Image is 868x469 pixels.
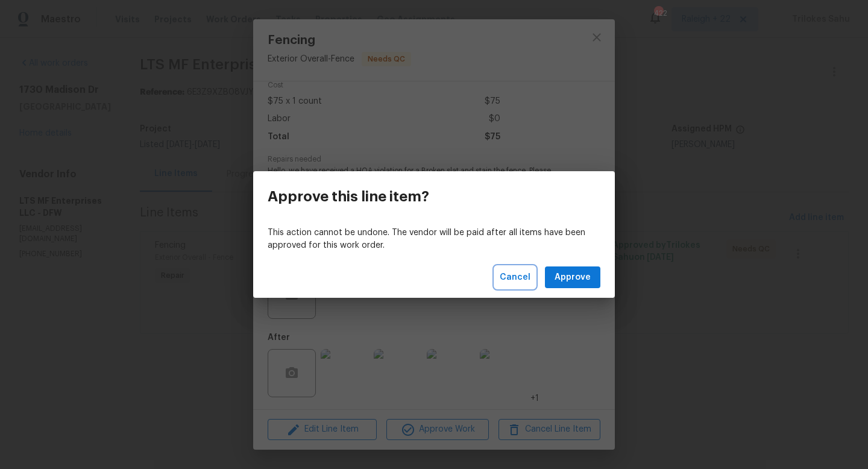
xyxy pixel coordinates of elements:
h3: Approve this line item? [268,188,429,205]
button: Cancel [495,266,535,289]
span: Approve [555,270,591,285]
span: Cancel [500,270,530,285]
button: Approve [545,266,600,289]
p: This action cannot be undone. The vendor will be paid after all items have been approved for this... [268,227,600,252]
